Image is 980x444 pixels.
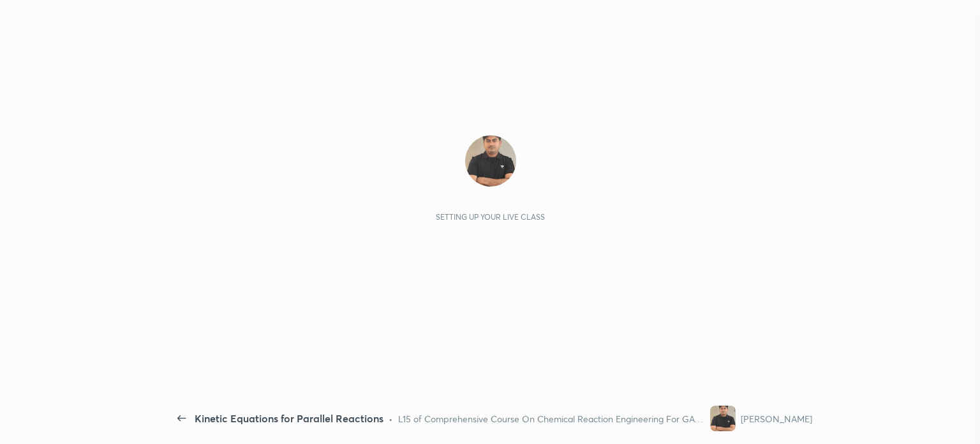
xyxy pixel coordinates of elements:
div: L15 of Comprehensive Course On Chemical Reaction Engineering For GATE 2026 [398,412,705,425]
div: • [389,412,393,425]
div: Setting up your live class [436,212,545,222]
img: 3072685e79af4bee8efb648945ce733f.jpg [710,406,736,431]
img: 3072685e79af4bee8efb648945ce733f.jpg [465,135,516,187]
div: [PERSON_NAME] [741,412,812,425]
div: Kinetic Equations for Parallel Reactions [195,411,383,426]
